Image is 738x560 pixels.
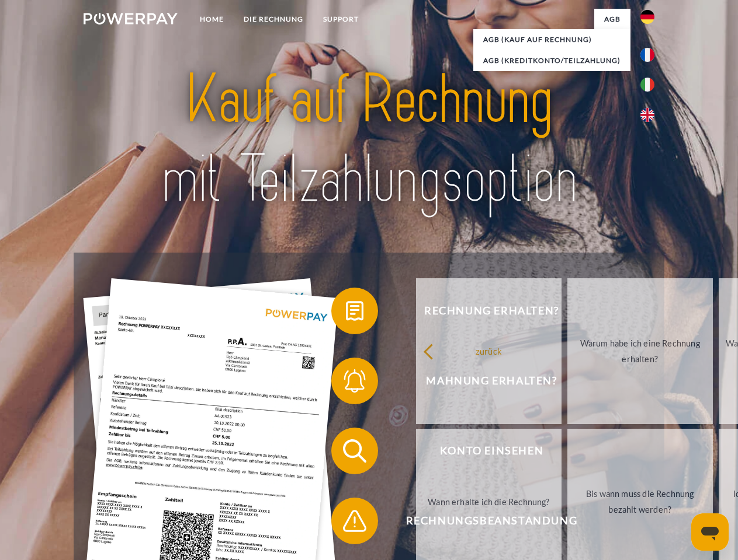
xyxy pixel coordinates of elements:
a: AGB (Kreditkonto/Teilzahlung) [473,50,630,71]
img: logo-powerpay-white.svg [84,13,178,24]
iframe: Schaltfläche zum Öffnen des Messaging-Fensters [691,513,729,551]
img: en [640,108,654,122]
img: de [640,10,654,24]
a: AGB (Kauf auf Rechnung) [473,29,630,50]
a: agb [594,9,630,30]
img: it [640,78,654,92]
img: qb_search.svg [340,436,369,466]
div: zurück [423,343,555,359]
div: Warum habe ich eine Rechnung erhalten? [574,335,706,367]
a: SUPPORT [313,9,369,30]
img: title-powerpay_de.svg [112,56,626,223]
img: qb_bell.svg [340,366,369,395]
a: DIE RECHNUNG [234,9,313,30]
button: Rechnung erhalten? [331,288,635,334]
img: qb_warning.svg [340,506,369,535]
button: Rechnungsbeanstandung [331,498,635,544]
img: qb_bill.svg [340,296,369,325]
img: fr [640,48,654,62]
div: Bis wann muss die Rechnung bezahlt werden? [574,486,706,517]
button: Mahnung erhalten? [331,358,635,404]
div: Wann erhalte ich die Rechnung? [423,494,555,509]
button: Konto einsehen [331,428,635,474]
a: Home [190,9,234,30]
